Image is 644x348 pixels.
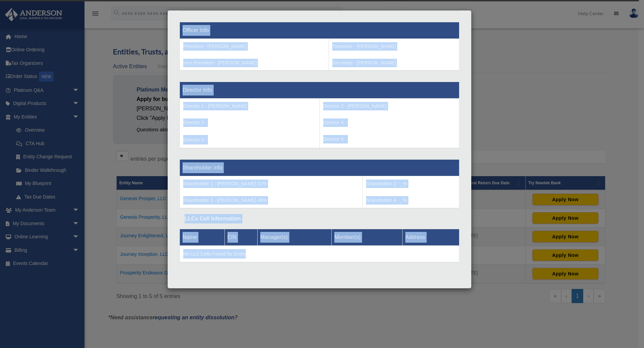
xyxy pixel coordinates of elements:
th: Director Info [180,82,459,99]
th: Officer Info [180,22,459,38]
th: Shareholder info [180,160,459,176]
p: Shareholder 3 - [PERSON_NAME] 49% [183,196,359,205]
p: Shareholder 4 - _% [366,196,456,205]
th: EIN [224,229,257,245]
td: Director 5 - [180,99,320,149]
th: Name [180,229,225,245]
p: Secretary - [PERSON_NAME] [332,59,456,67]
p: Treasurer - [PERSON_NAME] [332,42,456,51]
p: Vice President - [PERSON_NAME] [183,59,325,67]
th: Address [402,229,459,245]
td: No LLC Cells Found for Entity [180,245,459,262]
p: President - [PERSON_NAME] [183,42,325,51]
p: Director 2 - [PERSON_NAME] [323,102,456,110]
p: Director 6 - [323,135,456,143]
th: Manager(s) [257,229,332,245]
p: Shareholder 2 - _% [366,180,456,188]
p: Director 4 - [323,118,456,127]
p: Shareholder 1 - [PERSON_NAME] 51% [183,180,359,188]
th: Member(s) [332,229,403,245]
div: LLCs Cell Information [185,214,454,223]
p: Director 3 - [183,118,316,127]
p: Director 1 - [PERSON_NAME] [183,102,316,110]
